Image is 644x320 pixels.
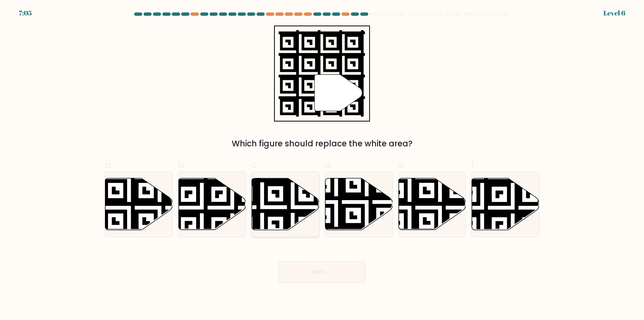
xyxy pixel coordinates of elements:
button: Next [278,261,366,283]
div: Which figure should replace the white area? [109,138,535,150]
span: e. [398,158,406,171]
span: b. [178,158,186,171]
g: " [315,75,362,111]
span: d. [325,158,333,171]
span: a. [105,158,113,171]
span: f. [471,158,476,171]
div: Level 6 [603,8,625,18]
span: c. [251,158,259,171]
div: 7:05 [19,8,32,18]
